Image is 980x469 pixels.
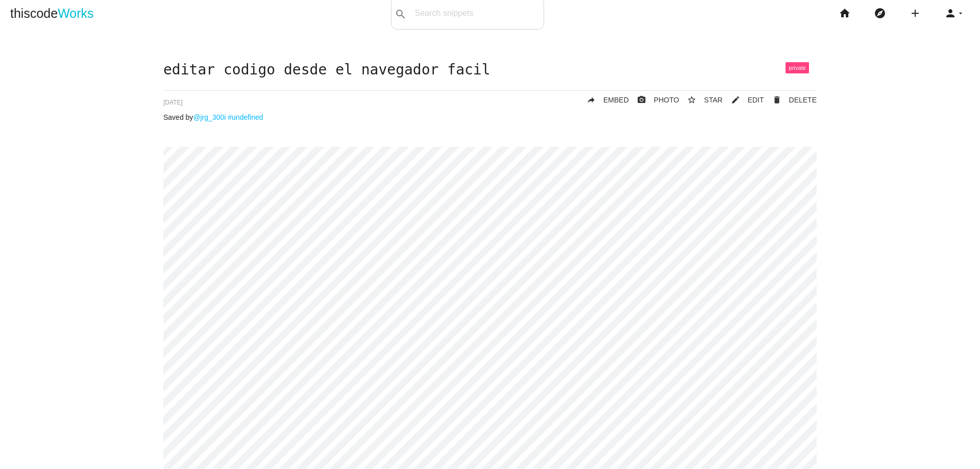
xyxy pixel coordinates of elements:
a: replyEMBED [578,91,629,109]
i: mode_edit [731,91,740,109]
span: EDIT [748,96,764,104]
span: PHOTO [654,96,679,104]
a: #undefined [228,113,263,121]
h1: editar codigo desde el navegador facil [163,62,817,78]
a: mode_editEDIT [723,91,764,109]
span: STAR [704,96,722,104]
i: star_border [687,91,696,109]
span: [DATE] [163,99,183,106]
a: @jrg_300i [193,113,226,121]
i: photo_camera [637,91,646,109]
p: Saved by [163,113,817,121]
button: star_borderSTAR [679,91,722,109]
span: EMBED [603,96,629,104]
i: reply [586,91,596,109]
span: Works [58,6,93,20]
a: photo_cameraPHOTO [629,91,679,109]
input: Search snippets [410,3,544,24]
i: delete [772,91,781,109]
a: Delete Post [764,91,817,109]
span: DELETE [789,96,817,104]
